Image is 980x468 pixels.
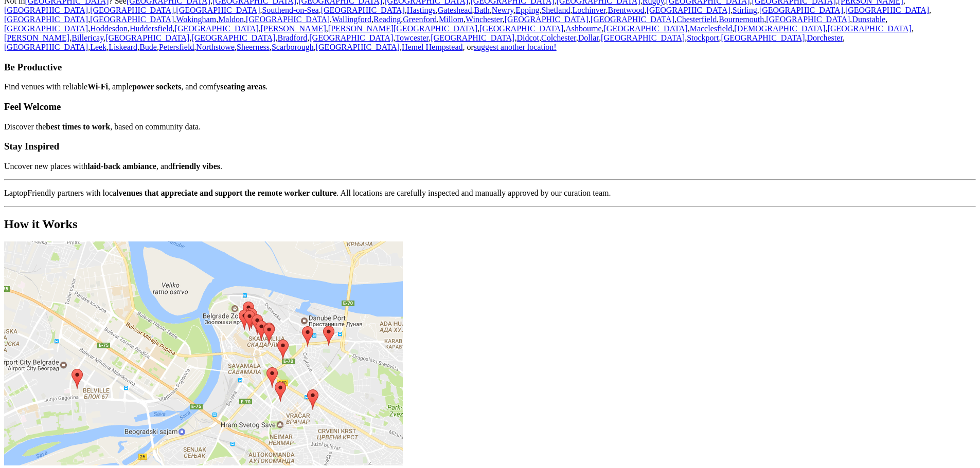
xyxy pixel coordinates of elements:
a: [GEOGRAPHIC_DATA] [601,33,685,42]
a: Millom [439,15,464,24]
a: [GEOGRAPHIC_DATA] [505,15,589,24]
a: [GEOGRAPHIC_DATA] [4,24,88,33]
a: Stirling [733,6,757,14]
a: [GEOGRAPHIC_DATA] [591,15,674,24]
a: Dunstable [852,15,885,24]
a: [PERSON_NAME] [4,33,69,42]
h3: Feel Welcome [4,101,976,113]
img: Map of Work-Friendly Locations [4,241,403,465]
a: Ashbourne [565,24,601,33]
a: Petersfield [159,43,194,51]
a: [GEOGRAPHIC_DATA] [316,43,400,51]
a: Bath [474,6,489,14]
a: [GEOGRAPHIC_DATA] [321,6,405,14]
a: [GEOGRAPHIC_DATA] [309,33,393,42]
p: Uncover new places with , and . [4,162,976,171]
a: [GEOGRAPHIC_DATA] [4,6,88,14]
a: [GEOGRAPHIC_DATA] [4,43,88,51]
a: [GEOGRAPHIC_DATA] [175,24,259,33]
a: [GEOGRAPHIC_DATA] [90,6,174,14]
a: Hastings [407,6,436,14]
a: [GEOGRAPHIC_DATA] [191,33,275,42]
a: [DEMOGRAPHIC_DATA] [734,24,825,33]
a: Macclesfield [690,24,733,33]
a: Shetland [541,6,570,14]
a: Maldon [218,15,244,24]
a: Hemel Hempstead [402,43,463,51]
a: [GEOGRAPHIC_DATA] [479,24,563,33]
a: Wokingham [176,15,216,24]
a: Dorchester [807,33,843,42]
p: Discover the , based on community data. [4,122,976,132]
a: Hoddesdon [90,24,128,33]
strong: venues that appreciate and support the remote worker culture [119,189,337,197]
a: Brentwood [608,6,645,14]
a: Chesterfield [676,15,717,24]
a: Dollar [578,33,599,42]
strong: laid-back ambiance [87,162,156,171]
a: [PERSON_NAME] [261,24,326,33]
a: Didcot [516,33,539,42]
a: Billericay [72,33,103,42]
a: [GEOGRAPHIC_DATA] [90,15,174,24]
strong: friendly vibes [172,162,220,171]
a: suggest another location! [474,43,557,51]
a: Sheerness [237,43,270,51]
a: Greenford [403,15,437,24]
a: Liskeard [109,43,137,51]
a: Lochinver [572,6,605,14]
a: [GEOGRAPHIC_DATA] [431,33,514,42]
a: Bude [139,43,157,51]
strong: best times to work [46,122,110,131]
a: Colchester [541,33,576,42]
a: Epping [515,6,539,14]
a: Newry [492,6,514,14]
a: [PERSON_NAME][GEOGRAPHIC_DATA] [328,24,477,33]
a: Stockport [687,33,719,42]
p: Find venues with reliable , ample , and comfy . [4,82,976,91]
a: [GEOGRAPHIC_DATA] [246,15,330,24]
a: [GEOGRAPHIC_DATA] [721,33,805,42]
a: Wallingford [332,15,371,24]
h3: Be Productive [4,62,976,73]
strong: power sockets [132,82,181,91]
a: [GEOGRAPHIC_DATA] [845,6,929,14]
a: Scarborough [272,43,314,51]
a: Towcester [395,33,429,42]
a: Reading [373,15,401,24]
a: Bradford [277,33,307,42]
a: Southend-on-Sea [262,6,318,14]
a: Northstowe [196,43,235,51]
a: Winchester [466,15,503,24]
a: Leek [90,43,106,51]
h2: How it Works [4,217,976,231]
a: [GEOGRAPHIC_DATA] [647,6,730,14]
a: Bournemouth [719,15,764,24]
a: [GEOGRAPHIC_DATA] [604,24,688,33]
p: LaptopFriendly partners with local . All locations are carefully inspected and manually approved ... [4,189,976,198]
strong: Wi-Fi [87,82,108,91]
a: [GEOGRAPHIC_DATA] [828,24,912,33]
a: [GEOGRAPHIC_DATA] [105,33,189,42]
strong: seating areas [220,82,265,91]
a: Gateshead [438,6,472,14]
h3: Stay Inspired [4,141,976,152]
a: [GEOGRAPHIC_DATA] [766,15,850,24]
a: [GEOGRAPHIC_DATA] [4,15,88,24]
a: [GEOGRAPHIC_DATA] [759,6,843,14]
a: Huddersfield [130,24,173,33]
a: [GEOGRAPHIC_DATA] [176,6,260,14]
